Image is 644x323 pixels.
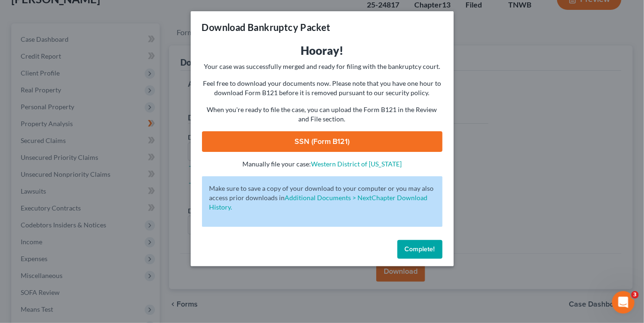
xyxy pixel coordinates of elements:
a: SSN (Form B121) [202,131,442,152]
p: Manually file your case: [202,159,442,169]
span: 3 [631,291,639,299]
p: Feel free to download your documents now. Please note that you have one hour to download Form B12... [202,79,442,98]
h3: Hooray! [202,43,442,58]
p: When you're ready to file the case, you can upload the Form B121 in the Review and File section. [202,105,442,124]
a: Additional Documents > NextChapter Download History. [209,194,428,211]
h3: Download Bankruptcy Packet [202,21,331,34]
button: Complete! [397,240,442,259]
a: Western District of [US_STATE] [311,160,402,168]
p: Make sure to save a copy of your download to your computer or you may also access prior downloads in [209,184,435,212]
iframe: Intercom live chat [612,291,635,314]
span: Complete! [405,245,435,253]
p: Your case was successfully merged and ready for filing with the bankruptcy court. [202,62,442,71]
